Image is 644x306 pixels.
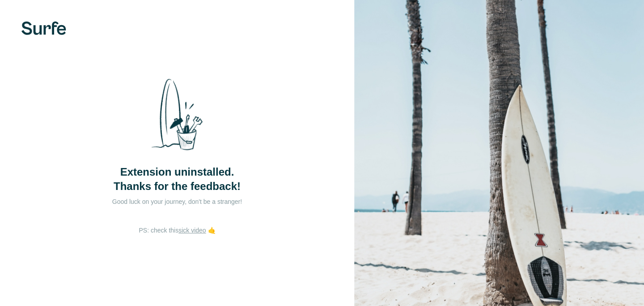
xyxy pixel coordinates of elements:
[114,165,241,194] span: Extension uninstalled. Thanks for the feedback!
[21,22,66,35] img: Surfe's logo
[144,71,211,158] img: Surfe Stock Photo - Selling good vibes
[88,197,267,206] p: Good luck on your journey, don't be a stranger!
[178,227,206,234] a: sick video
[139,226,215,235] p: PS: check this 🤙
